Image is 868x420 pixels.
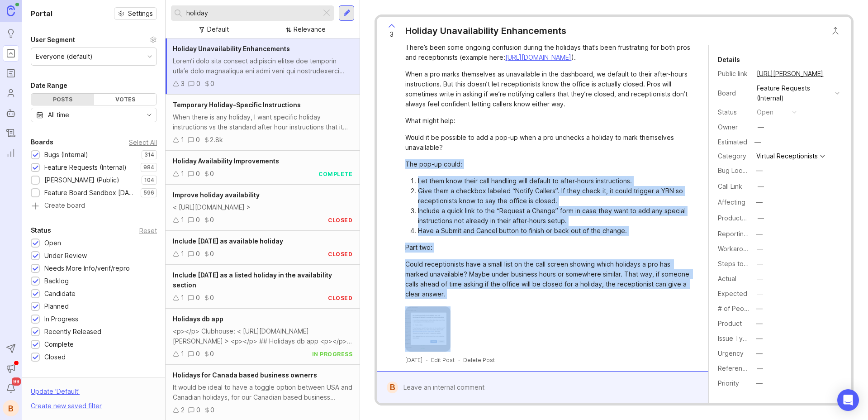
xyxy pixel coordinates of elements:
[173,56,352,76] div: Lorem’i dolo sita consect adipiscin elitse doe temporin utla’e dolo magnaaliqua eni admi veni qui...
[31,387,80,401] div: Update ' Default '
[31,8,52,19] h1: Portal
[181,405,185,415] div: 2
[31,225,51,236] div: Status
[207,24,229,34] div: Default
[181,135,184,145] div: 1
[31,401,102,411] div: Create new saved filter
[196,215,200,225] div: 0
[718,364,758,372] label: Reference(s)
[718,260,779,267] label: Steps to Reproduce
[757,274,763,284] div: —
[718,139,747,145] div: Estimated
[210,135,223,145] div: 2.8k
[405,116,690,126] div: What might help:
[756,378,763,388] div: —
[312,350,353,358] div: in progress
[44,289,76,299] div: Candidate
[754,363,766,374] button: Reference(s)
[463,356,495,364] div: Delete Post
[173,315,223,323] span: Holidays db app
[166,265,360,309] a: Include [DATE] as a listed holiday in the availability section100closed
[173,271,332,289] span: Include [DATE] as a listed holiday in the availability section
[166,309,360,365] a: Holidays db app<p></p> Clubhouse: < [URL][DOMAIN_NAME][PERSON_NAME] > <p></p> ## Holidays db app ...
[196,405,200,415] div: 0
[3,380,19,396] button: Notifications
[173,326,352,346] div: <p></p> Clubhouse: < [URL][DOMAIN_NAME][PERSON_NAME] > <p></p> ## Holidays db app <p></p> As requ...
[3,85,19,101] a: Users
[196,135,200,145] div: 0
[756,334,763,344] div: —
[196,293,200,303] div: 0
[431,356,455,364] div: Edit Post
[405,43,690,62] div: There’s been some ongoing confusion during the holidays that’s been frustrating for both pros and...
[44,314,78,324] div: In Progress
[718,349,744,357] label: Urgency
[31,34,75,45] div: User Segment
[718,151,749,161] div: Category
[718,182,742,190] label: Call Link
[31,80,67,91] div: Date Range
[718,401,732,412] div: Idea
[166,95,360,151] a: Temporary Holiday-Specific InstructionsWhen there is any holiday, I want specific holiday instruc...
[210,169,214,179] div: 0
[3,45,19,62] a: Portal
[181,249,184,259] div: 1
[756,197,763,207] div: —
[755,181,767,192] button: Call Link
[3,105,19,121] a: Autopilot
[328,216,352,224] div: closed
[757,244,763,254] div: —
[718,334,751,342] label: Issue Type
[757,107,773,117] div: open
[328,294,352,302] div: closed
[754,288,766,300] button: Expected
[758,122,764,132] div: —
[718,290,747,297] label: Expected
[143,164,154,171] p: 984
[44,327,101,337] div: Recently Released
[328,250,352,258] div: closed
[31,202,157,210] a: Create board
[31,94,94,105] div: Posts
[139,228,157,233] div: Reset
[210,349,214,359] div: 0
[426,356,427,364] div: ·
[718,275,736,282] label: Actual
[128,9,153,18] span: Settings
[196,349,200,359] div: 0
[3,125,19,141] a: Changelog
[31,137,53,148] div: Boards
[173,371,317,379] span: Holidays for Canada based business ownerrs
[44,276,69,286] div: Backlog
[418,226,690,236] li: Have a Submit and Cancel button to finish or back out of the change.
[3,360,19,377] button: Announcements
[756,348,763,358] div: —
[757,363,763,373] div: —
[405,259,690,299] div: Could receptionists have a small list on the call screen showing which holidays a pro has marked ...
[3,65,19,81] a: Roadmaps
[44,339,74,349] div: Complete
[390,29,394,39] span: 3
[94,94,157,105] div: Votes
[418,186,690,206] li: Give them a checkbox labeled “Notify Callers”. If they check it, it could trigger a YBN so recept...
[114,7,157,20] button: Settings
[318,170,352,178] div: complete
[173,202,352,212] div: < [URL][DOMAIN_NAME] >
[210,79,214,89] div: 0
[3,145,19,161] a: Reporting
[173,382,352,402] div: It would be ideal to have a toggle option between USA and Canadian holidays, for our Canadian bas...
[826,22,844,40] button: Close button
[44,150,88,160] div: Bugs (Internal)
[405,133,690,153] div: Would it be possible to add a pop-up when a pro unchecks a holiday to mark themselves unavailable?
[44,162,127,172] div: Feature Requests (Internal)
[405,356,422,364] a: [DATE]
[758,213,764,223] div: —
[44,263,130,273] div: Needs More Info/verif/repro
[718,245,754,253] label: Workaround
[418,206,690,226] li: Include a quick link to the “Request a Change” form in case they want to add any special instruct...
[3,25,19,42] a: Ideas
[505,53,571,61] a: [URL][DOMAIN_NAME]
[143,189,154,196] p: 596
[755,212,767,224] button: ProductboardID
